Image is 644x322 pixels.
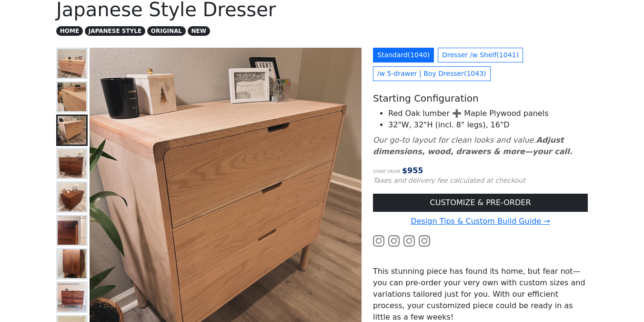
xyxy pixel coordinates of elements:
[388,236,400,245] a: Watch the build video or pictures on Instagram
[373,177,525,184] small: Taxes and delivery fee calculated at checkout
[58,83,86,111] img: Japanese Style Dresser w/ Shelf - Edge Details
[373,236,384,245] a: Watch the build video or pictures on Instagram
[58,149,86,178] img: Japanese Style Walnut Boy Dresser - Front
[58,49,86,78] img: Japanese Style Dresser w/ 36in Drawers
[411,217,550,226] a: Design Tips & Custom Build Guide →
[403,236,415,245] a: Watch the build video or pictures on Instagram
[58,216,86,245] img: Japanese Style Walnut Boy Dresser - Drawer Face Corners Details
[388,119,588,131] li: 32"W, 32"H (incl. 8" legs), 16"D
[438,48,523,62] a: Dresser /w Shelf(1041)
[373,48,434,62] a: Standard(1040)
[58,283,86,312] img: Walnut Japanese Style Boy Dresser
[188,26,210,36] span: NEW
[388,108,588,119] li: Red Oak lumber ➕ Maple Plywood panels
[373,169,400,174] small: Start from
[373,66,491,81] a: /w 5-drawer | Boy Dresser(1043)
[373,93,588,104] h5: Starting Configuration
[58,116,86,145] img: Japanese Style Dresser - Left Corner
[147,26,186,36] span: ORIGINAL
[56,26,83,36] span: HOME
[85,26,145,36] span: JAPANESE STYLE
[402,166,423,175] span: $ 955
[58,249,86,278] img: Japanese Style Walnut Boy Dresser - Side
[373,194,588,212] a: CUSTOMIZE & PRE-ORDER
[419,236,430,245] a: Watch the build video or pictures on Instagram
[373,135,573,156] i: Our go-to layout for clean looks and value.
[58,183,86,211] img: Japanese Style Walnut Boy Dresser - Top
